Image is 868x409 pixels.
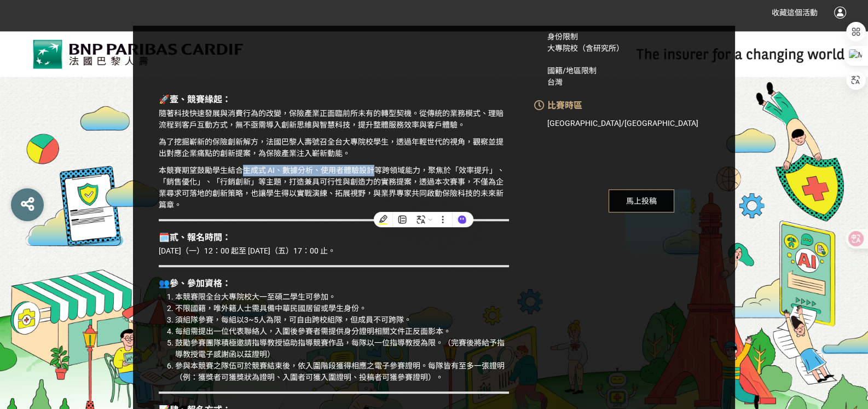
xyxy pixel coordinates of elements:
[175,291,509,303] li: 本競賽限全台大專院校大一至碩二學生可參加。
[547,78,563,87] span: 台灣
[175,326,509,337] li: 每組需提出一位代表聯絡人，入圍後參賽者需提供身分證明相關文件正反面影本。
[159,232,231,243] strong: 🗓️貳、報名時間：
[159,245,509,257] p: [DATE]（一）12：00 起至 [DATE]（五）17：00 止。
[547,66,597,75] span: 國籍/地區限制
[175,303,509,314] li: 不限國籍，唯外籍人士需具備中華民國居留或學生身份。
[159,278,231,289] strong: 👥參、參加資格：
[175,314,509,326] li: 須組隊參賽，每組以3~5人為限，可自由跨校組隊，但成員不可跨隊。
[159,136,509,159] p: 為了挖掘嶄新的保險創新解方，法國巴黎人壽號召全台大專院校學生，透過年輕世代的視角，觀察並提出對應企業痛點的創新提案，為保險產業注入嶄新動能。
[609,189,674,212] span: 馬上投稿
[159,108,509,131] p: 隨著科技快速發展與消費行為的改變，保險產業正面臨前所未有的轉型契機。從傳統的業務模式、理賠流程到客戶互動方式，無不亟需導入創新思維與智慧科技，提升整體服務效率與客戶體驗。
[547,44,624,53] span: 大專院校（含研究所）
[547,119,698,128] span: [GEOGRAPHIC_DATA]/[GEOGRAPHIC_DATA]
[772,8,818,17] span: 收藏這個活動
[534,100,544,110] img: icon-time.6ee9db6.png
[159,94,231,105] strong: 🚀壹、競賽緣起：
[175,337,509,360] li: 鼓勵參賽團隊積極邀請指導教授協助指導競賽作品，每隊以一位指導教授為限。（完賽後將給予指導教授電子感謝函以茲證明）
[547,32,578,41] span: 身份限制
[547,100,582,111] span: 比賽時區
[159,165,509,211] p: 本競賽期望鼓勵學生結合生成式 AI、數據分析、使用者體驗設計等跨領域能力，聚焦於「效率提升」、「銷售優化」、「行銷創新」等主題，打造兼具可行性與創造力的實務提案，透過本次賽事，不僅為企業尋求可落...
[175,360,509,383] li: 參與本競賽之隊伍可於競賽結束後，依入圍階段獲得相應之電子參賽證明。每隊皆有至多一張證明（例：獲獎者可獲獎狀為證明、入圍者可獲入圍證明、投稿者可獲參賽證明）。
